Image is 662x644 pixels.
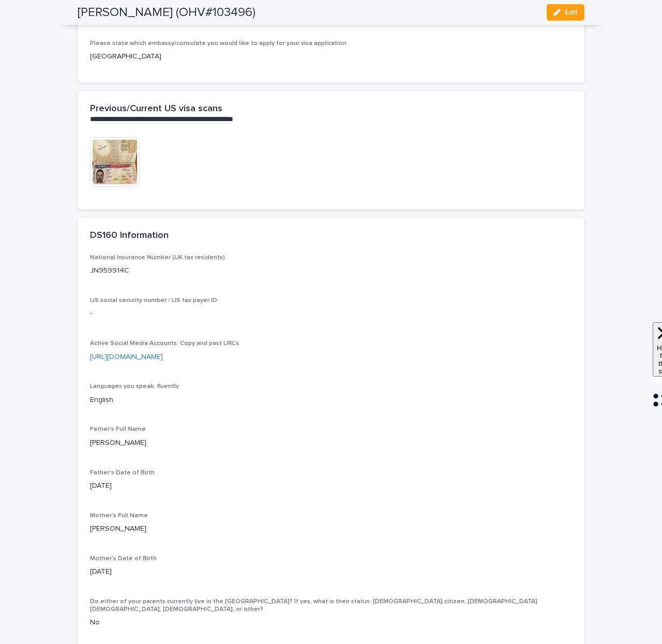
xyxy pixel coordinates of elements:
span: Do either of your parents currently live in the [GEOGRAPHIC_DATA]? If yes, what is their status: ... [90,598,537,612]
h2: Previous/Current US visa scans [90,103,222,115]
span: Edit [565,9,578,16]
span: National Insurance Number (UK tax residents) [90,254,225,261]
p: English [90,395,572,406]
p: No [90,617,572,628]
span: Languages you speak, fluently [90,383,179,390]
h2: DS160 Information [90,230,169,242]
span: Mother's Date of Birth [90,556,157,562]
p: [PERSON_NAME] [90,523,572,534]
p: - [90,308,572,319]
span: Mother's Full Name [90,513,148,519]
span: Father's Date of Birth [90,470,155,476]
p: [DATE] [90,481,572,491]
span: Father's Full Name [90,426,146,432]
button: Edit [547,4,584,21]
h2: [PERSON_NAME] (OHV#103496) [78,5,255,20]
a: [URL][DOMAIN_NAME] [90,353,163,361]
span: Please state which embassy/consulate you would like to apply for your visa application. [90,40,348,47]
span: US social security number / US tax payer ID [90,297,217,304]
p: [GEOGRAPHIC_DATA] [90,51,572,62]
p: [PERSON_NAME] [90,438,572,448]
p: [DATE] [90,566,572,577]
span: Active Social Media Accounts: Copy and past URL's [90,340,239,347]
p: JN959914C [90,265,572,276]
